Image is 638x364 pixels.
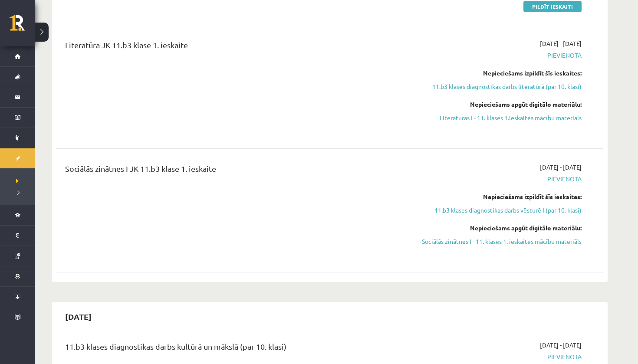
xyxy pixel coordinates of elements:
[418,51,582,60] span: Pievienota
[56,306,100,327] h2: [DATE]
[418,192,582,201] div: Nepieciešams izpildīt šīs ieskaites:
[540,39,582,48] span: [DATE] - [DATE]
[65,163,405,179] div: Sociālās zinātnes I JK 11.b3 klase 1. ieskaite
[540,163,582,172] span: [DATE] - [DATE]
[418,174,582,184] span: Pievienota
[540,341,582,350] span: [DATE] - [DATE]
[418,69,582,78] div: Nepieciešams izpildīt šīs ieskaites:
[418,113,582,122] a: Literatūras I - 11. klases 1.ieskaites mācību materiāls
[418,352,582,361] span: Pievienota
[65,39,405,55] div: Literatūra JK 11.b3 klase 1. ieskaite
[10,15,35,37] a: Rīgas 1. Tālmācības vidusskola
[418,100,582,109] div: Nepieciešams apgūt digitālo materiālu:
[418,206,582,215] a: 11.b3 klases diagnostikas darbs vēsturē I (par 10. klasi)
[418,223,582,233] div: Nepieciešams apgūt digitālo materiālu:
[418,82,582,91] a: 11.b3 klases diagnostikas darbs literatūrā (par 10. klasi)
[418,237,582,246] a: Sociālās zinātnes I - 11. klases 1. ieskaites mācību materiāls
[523,1,582,12] a: Pildīt ieskaiti
[65,341,405,357] div: 11.b3 klases diagnostikas darbs kultūrā un mākslā (par 10. klasi)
